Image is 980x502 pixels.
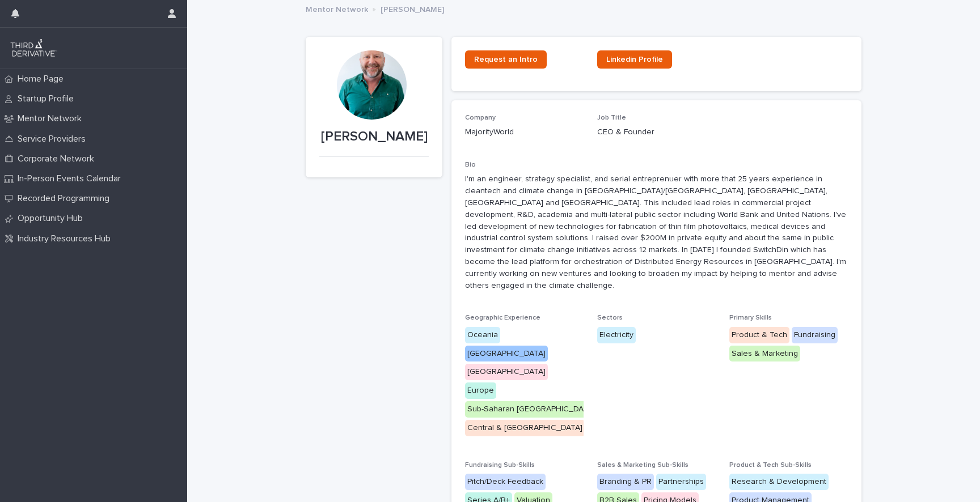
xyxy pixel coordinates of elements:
[597,314,623,321] span: Sectors
[729,327,789,343] div: Product & Tech
[13,134,95,144] p: Service Providers
[465,126,584,138] p: MajorityWorld
[597,327,636,343] div: Electricity
[319,129,429,145] p: [PERSON_NAME]
[13,173,130,184] p: In-Person Events Calendar
[465,364,548,380] div: [GEOGRAPHIC_DATA]
[597,50,672,69] a: Linkedin Profile
[13,93,83,104] p: Startup Profile
[13,113,91,124] p: Mentor Network
[465,382,496,399] div: Europe
[597,126,716,138] p: CEO & Founder
[597,462,688,469] span: Sales & Marketing Sub-Skills
[465,114,496,121] span: Company
[729,314,772,321] span: Primary Skills
[656,474,706,490] div: Partnerships
[465,346,548,362] div: [GEOGRAPHIC_DATA]
[729,474,829,490] div: Research & Development
[597,114,626,121] span: Job Title
[465,420,585,436] div: Central & [GEOGRAPHIC_DATA]
[606,56,663,63] span: Linkedin Profile
[306,2,368,15] p: Mentor Network
[474,56,538,63] span: Request an Intro
[792,327,838,343] div: Fundraising
[465,173,848,291] p: I'm an engineer, strategy specialist, and serial entreprenuer with more that 25 years experience ...
[13,213,92,224] p: Opportunity Hub
[9,37,58,59] img: q0dI35fxT46jIlCv2fcp
[465,161,476,168] span: Bio
[13,154,103,164] p: Corporate Network
[729,346,800,362] div: Sales & Marketing
[465,474,546,490] div: Pitch/Deck Feedback
[13,193,119,204] p: Recorded Programming
[381,2,444,15] p: [PERSON_NAME]
[13,233,120,244] p: Industry Resources Hub
[465,50,547,69] a: Request an Intro
[13,74,73,84] p: Home Page
[729,462,812,469] span: Product & Tech Sub-Skills
[465,314,540,321] span: Geographic Experience
[465,462,535,469] span: Fundraising Sub-Skills
[597,474,654,490] div: Branding & PR
[465,327,500,343] div: Oceania
[465,401,597,418] div: Sub-Saharan [GEOGRAPHIC_DATA]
